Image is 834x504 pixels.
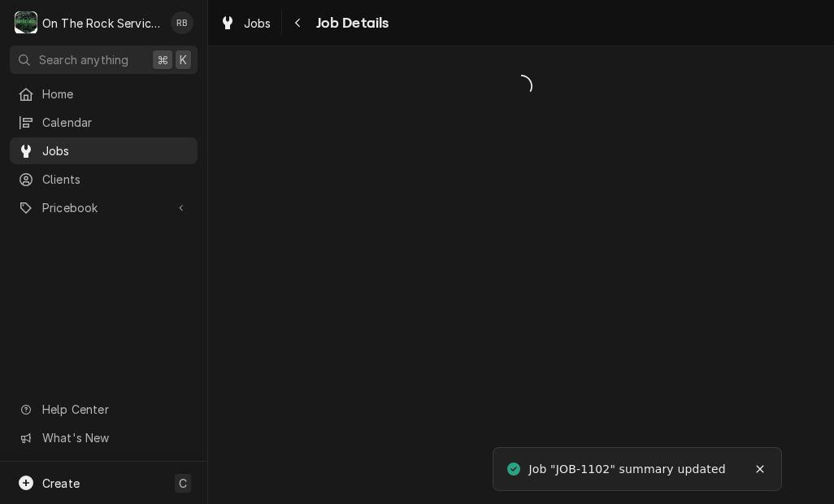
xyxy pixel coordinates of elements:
[15,11,37,34] div: On The Rock Services's Avatar
[42,142,189,159] span: Jobs
[10,194,198,221] a: Go to Pricebook
[208,69,834,103] span: Loading...
[10,80,198,107] a: Home
[180,51,187,68] span: K
[10,137,198,164] a: Jobs
[311,12,389,34] span: Job Details
[42,85,189,102] span: Home
[42,114,189,131] span: Calendar
[179,475,187,492] span: C
[42,401,188,418] span: Help Center
[10,109,198,136] a: Calendar
[10,396,198,423] a: Go to Help Center
[244,15,271,32] span: Jobs
[10,166,198,193] a: Clients
[10,424,198,451] a: Go to What's New
[157,51,168,68] span: ⌘
[42,15,162,32] div: On The Rock Services
[42,476,80,490] span: Create
[171,11,193,34] div: Ray Beals's Avatar
[10,46,198,74] button: Search anything⌘K
[42,429,188,446] span: What's New
[42,199,165,216] span: Pricebook
[213,10,278,37] a: Jobs
[39,51,128,68] span: Search anything
[15,11,37,34] div: O
[285,10,311,36] button: Navigate back
[528,461,728,478] div: Job "JOB-1102" summary updated
[171,11,193,34] div: RB
[42,171,189,188] span: Clients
